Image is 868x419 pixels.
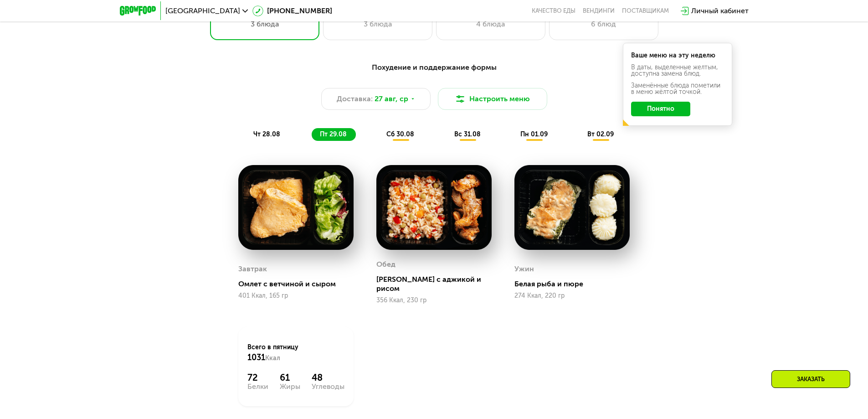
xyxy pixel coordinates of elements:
div: Белая рыба и пюре [514,279,637,289]
div: Похудение и поддержание формы [164,62,704,73]
span: Доставка: [337,93,373,104]
button: Настроить меню [438,88,547,110]
a: [PHONE_NUMBER] [252,5,332,16]
span: вт 02.09 [587,130,614,138]
div: 3 блюда [220,19,310,30]
button: Понятно [631,102,690,116]
div: Жиры [280,383,300,390]
div: поставщикам [622,7,669,15]
div: 6 блюд [559,19,649,30]
span: [GEOGRAPHIC_DATA] [165,7,240,15]
div: Белки [247,383,268,390]
div: 4 блюда [446,19,536,30]
a: Качество еды [532,7,575,15]
span: Ккал [265,354,280,362]
span: чт 28.08 [253,130,280,138]
div: Ужин [514,262,534,276]
div: 48 [312,372,344,383]
div: Завтрак [238,262,267,276]
div: 61 [280,372,300,383]
div: Заменённые блюда пометили в меню жёлтой точкой. [631,83,724,95]
div: 401 Ккал, 165 гр [238,292,354,300]
div: В даты, выделенные желтым, доступна замена блюд. [631,64,724,77]
div: Всего в пятницу [247,343,344,363]
a: Вендинги [583,7,615,15]
div: 274 Ккал, 220 гр [514,292,630,300]
div: Обед [376,258,395,271]
span: сб 30.08 [386,130,414,138]
div: 3 блюда [333,19,423,30]
span: 27 авг, ср [375,93,408,104]
span: пн 01.09 [520,130,548,138]
span: пт 29.08 [320,130,347,138]
span: 1031 [247,352,265,362]
div: 72 [247,372,268,383]
div: [PERSON_NAME] с аджикой и рисом [376,275,499,293]
div: Ваше меню на эту неделю [631,52,724,59]
div: 356 Ккал, 230 гр [376,297,492,304]
div: Углеводы [312,383,344,390]
span: вс 31.08 [454,130,481,138]
div: Омлет с ветчиной и сыром [238,279,361,289]
div: Личный кабинет [691,5,749,16]
div: Заказать [771,370,850,388]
